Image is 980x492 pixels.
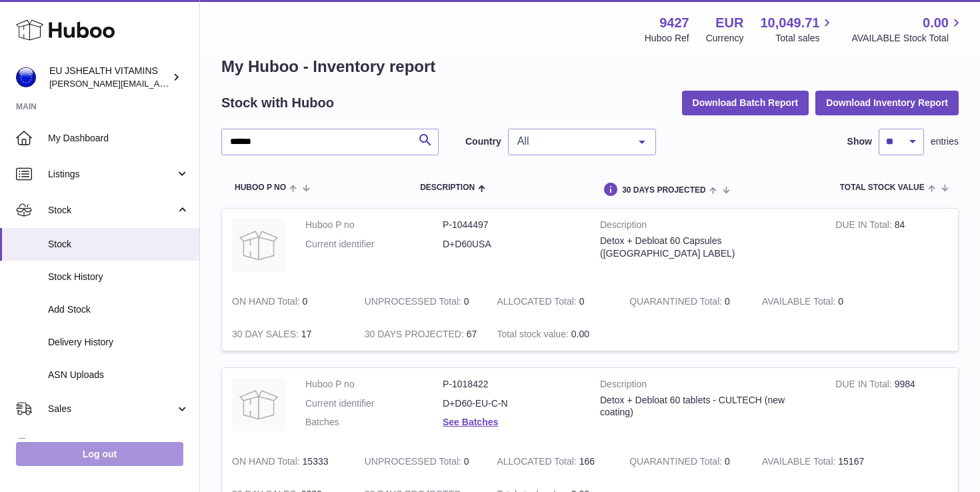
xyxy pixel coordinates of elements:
strong: AVAILABLE Total [762,296,838,310]
strong: QUARANTINED Total [629,296,725,310]
td: 67 [355,318,487,351]
strong: ON HAND Total [232,456,303,470]
div: Detox + Debloat 60 Capsules ([GEOGRAPHIC_DATA] LABEL) [600,235,815,260]
span: Sales [48,403,175,415]
dd: P-1044497 [443,219,580,231]
strong: 30 DAYS PROJECTED [365,329,467,343]
a: See Batches [443,417,498,427]
strong: Total stock value [497,329,571,343]
img: product image [232,219,285,272]
span: 0.00 [571,329,589,339]
strong: 9427 [659,14,689,32]
h1: My Huboo - Inventory report [221,56,959,77]
span: Stock History [48,271,189,283]
td: 0 [487,285,619,318]
td: 0 [355,445,487,478]
span: 0 [725,456,730,467]
span: [PERSON_NAME][EMAIL_ADDRESS][DOMAIN_NAME] [49,78,267,89]
div: Currency [706,32,744,45]
button: Download Batch Report [682,91,809,115]
h2: Stock with Huboo [221,94,334,112]
strong: EUR [715,14,743,32]
span: Stock [48,204,175,217]
td: 84 [825,209,958,285]
strong: ALLOCATED Total [497,456,579,470]
dd: P-1018422 [443,378,580,391]
span: Total sales [775,32,835,45]
dt: Huboo P no [305,378,443,391]
strong: UNPROCESSED Total [365,456,464,470]
td: 15167 [752,445,885,478]
span: Listings [48,168,175,181]
td: 0 [752,285,885,318]
dd: D+D60USA [443,238,580,251]
strong: DUE IN Total [835,379,894,393]
span: Description [420,183,475,192]
button: Download Inventory Report [815,91,959,115]
span: AVAILABLE Stock Total [851,32,964,45]
span: ASN Uploads [48,369,189,381]
td: 17 [222,318,355,351]
span: 0 [725,296,730,307]
strong: AVAILABLE Total [762,456,838,470]
label: Show [847,135,872,148]
dt: Batches [305,416,443,429]
strong: ALLOCATED Total [497,296,579,310]
a: Log out [16,442,183,466]
label: Country [465,135,501,148]
span: 30 DAYS PROJECTED [622,186,706,195]
div: Huboo Ref [645,32,689,45]
strong: ON HAND Total [232,296,303,310]
td: 0 [222,285,355,318]
div: EU JSHEALTH VITAMINS [49,65,169,90]
dd: D+D60-EU-C-N [443,397,580,410]
dt: Current identifier [305,238,443,251]
span: Delivery History [48,336,189,349]
strong: 30 DAY SALES [232,329,301,343]
div: Detox + Debloat 60 tablets - CULTECH (new coating) [600,394,815,419]
td: 0 [355,285,487,318]
strong: Description [600,219,815,235]
span: 10,049.71 [760,14,819,32]
img: laura@jessicasepel.com [16,67,36,87]
td: 15333 [222,445,355,478]
span: entries [931,135,959,148]
a: 10,049.71 Total sales [760,14,835,45]
strong: DUE IN Total [835,219,894,233]
span: All [514,135,629,148]
span: Total stock value [840,183,925,192]
strong: Description [600,378,815,394]
span: Add Stock [48,303,189,316]
span: 0.00 [923,14,949,32]
dt: Huboo P no [305,219,443,231]
td: 9984 [825,368,958,446]
dt: Current identifier [305,397,443,410]
span: Huboo P no [235,183,286,192]
td: 166 [487,445,619,478]
img: product image [232,378,285,431]
a: 0.00 AVAILABLE Stock Total [851,14,964,45]
span: Stock [48,238,189,251]
span: My Dashboard [48,132,189,145]
strong: QUARANTINED Total [629,456,725,470]
strong: UNPROCESSED Total [365,296,464,310]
